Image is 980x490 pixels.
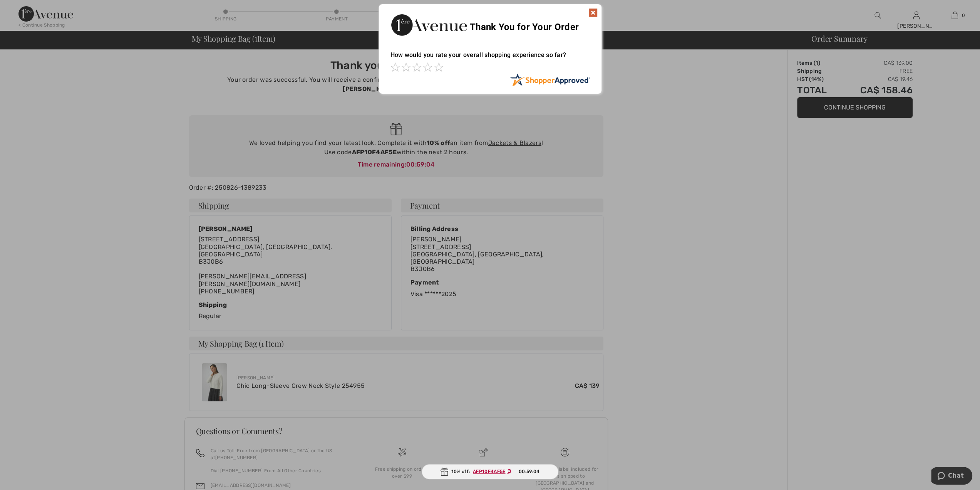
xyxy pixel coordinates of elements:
span: Thank You for Your Order [470,22,579,32]
img: Gift.svg [441,468,448,476]
span: Chat [17,5,33,12]
img: x [588,8,598,17]
img: Thank You for Your Order [390,12,467,38]
span: 00:59:04 [519,468,539,475]
div: 10% off: [422,464,559,479]
div: How would you rate your overall shopping experience so far? [390,44,590,73]
ins: AFP10F4AF5E [473,469,505,474]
